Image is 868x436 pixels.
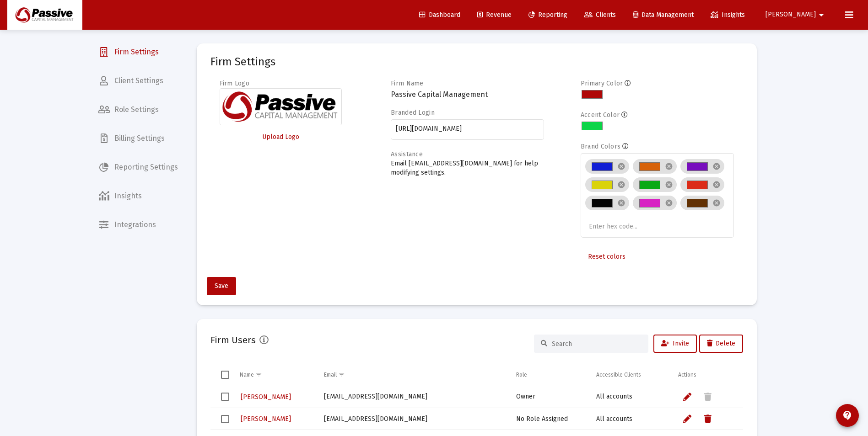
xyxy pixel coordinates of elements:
[707,340,735,347] span: Delete
[581,143,620,150] label: Brand Colors
[318,364,509,386] td: Column Email
[207,277,236,295] button: Save
[91,128,185,149] a: Billing Settings
[699,335,743,353] button: Delete
[617,181,625,189] mat-icon: cancel
[241,393,291,401] span: [PERSON_NAME]
[528,11,567,19] span: Reporting
[255,371,262,378] span: Show filter options for column 'Name'
[391,150,423,158] label: Assistance
[240,412,292,425] a: [PERSON_NAME]
[338,371,345,378] span: Show filter options for column 'Email'
[220,80,250,87] label: Firm Logo
[653,335,697,353] button: Invite
[596,371,641,378] div: Accessible Clients
[588,253,625,261] span: Reset colors
[589,223,658,230] input: Enter hex code...
[240,390,292,404] a: [PERSON_NAME]
[91,41,185,63] a: Firm Settings
[766,11,816,19] span: [PERSON_NAME]
[521,6,575,24] a: Reporting
[210,333,256,347] h2: Firm Users
[324,371,337,378] div: Email
[552,340,642,348] input: Search
[91,185,185,207] a: Insights
[584,11,616,19] span: Clients
[419,11,460,19] span: Dashboard
[477,11,512,19] span: Revenue
[391,109,435,117] label: Branded Login
[391,159,544,177] p: Email [EMAIL_ADDRESS][DOMAIN_NAME] for help modifying settings.
[14,6,75,24] img: Dashboard
[755,5,838,24] button: [PERSON_NAME]
[625,6,701,24] a: Data Management
[596,393,632,400] span: All accounts
[581,248,633,266] button: Reset colors
[590,364,672,386] td: Column Accessible Clients
[412,6,468,24] a: Dashboard
[221,415,229,423] div: Select row
[510,364,590,386] td: Column Role
[516,415,568,423] span: No Role Assigned
[391,80,424,87] label: Firm Name
[215,282,228,290] span: Save
[712,162,721,170] mat-icon: cancel
[665,181,673,189] mat-icon: cancel
[221,371,229,379] div: Select all
[661,340,689,347] span: Invite
[220,128,342,146] button: Upload Logo
[241,415,291,423] span: [PERSON_NAME]
[318,386,509,408] td: [EMAIL_ADDRESS][DOMAIN_NAME]
[240,371,254,378] div: Name
[91,99,185,121] a: Role Settings
[711,11,745,19] span: Insights
[91,70,185,92] a: Client Settings
[262,133,299,141] span: Upload Logo
[581,111,620,119] label: Accent Color
[233,364,318,386] td: Column Name
[712,181,721,189] mat-icon: cancel
[91,214,185,236] a: Integrations
[703,6,752,24] a: Insights
[210,57,275,66] mat-card-title: Firm Settings
[665,162,673,170] mat-icon: cancel
[585,157,729,232] mat-chip-list: Brand colors
[581,80,623,87] label: Primary Color
[91,156,185,178] a: Reporting Settings
[665,199,673,207] mat-icon: cancel
[617,199,625,207] mat-icon: cancel
[577,6,623,24] a: Clients
[678,371,696,378] div: Actions
[842,410,853,421] mat-icon: contact_support
[470,6,519,24] a: Revenue
[516,371,527,378] div: Role
[516,393,535,400] span: Owner
[220,88,342,125] img: Firm logo
[596,415,632,423] span: All accounts
[391,88,544,101] h3: Passive Capital Management
[712,199,721,207] mat-icon: cancel
[816,6,827,24] mat-icon: arrow_drop_down
[221,393,229,401] div: Select row
[672,364,743,386] td: Column Actions
[318,408,509,430] td: [EMAIL_ADDRESS][DOMAIN_NAME]
[617,162,625,170] mat-icon: cancel
[633,11,694,19] span: Data Management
